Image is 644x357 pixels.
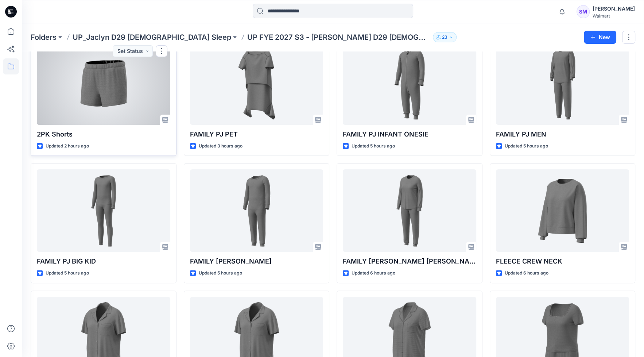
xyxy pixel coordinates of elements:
a: FAMILY PJ INFANT ONESIE [343,42,476,125]
p: Updated 5 hours ago [505,142,548,150]
p: 2PK Shorts [37,129,170,139]
a: FAMILY PJ MISSY [343,169,476,252]
a: FLEECE CREW NECK [496,169,629,252]
p: Updated 5 hours ago [199,269,242,277]
div: SM [577,5,590,18]
a: 2PK Shorts [37,42,170,125]
p: FAMILY PJ MEN [496,129,629,139]
a: UP_Jaclyn D29 [DEMOGRAPHIC_DATA] Sleep [73,32,231,42]
a: FAMILY PJ BIG KID [37,169,170,252]
p: FAMILY PJ PET [190,129,323,139]
div: [PERSON_NAME] [593,4,635,13]
a: FAMILY PJ PET [190,42,323,125]
p: Updated 5 hours ago [46,269,89,277]
p: Updated 6 hours ago [505,269,548,277]
p: FAMILY [PERSON_NAME] [190,256,323,266]
p: 23 [442,33,447,41]
a: Folders [31,32,57,42]
p: Updated 3 hours ago [199,142,243,150]
a: FAMILY PJ MEN [496,42,629,125]
button: 23 [433,32,457,42]
a: FAMILY PJ TODDLER [190,169,323,252]
p: Updated 2 hours ago [46,142,89,150]
p: UP FYE 2027 S3 - [PERSON_NAME] D29 [DEMOGRAPHIC_DATA] Sleepwear [247,32,430,42]
p: FAMILY PJ INFANT ONESIE [343,129,476,139]
button: New [584,31,616,44]
p: FLEECE CREW NECK [496,256,629,266]
p: FAMILY [PERSON_NAME] [PERSON_NAME] [343,256,476,266]
p: Updated 6 hours ago [352,269,395,277]
p: Updated 5 hours ago [352,142,395,150]
div: Walmart [593,13,635,19]
p: FAMILY PJ BIG KID [37,256,170,266]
